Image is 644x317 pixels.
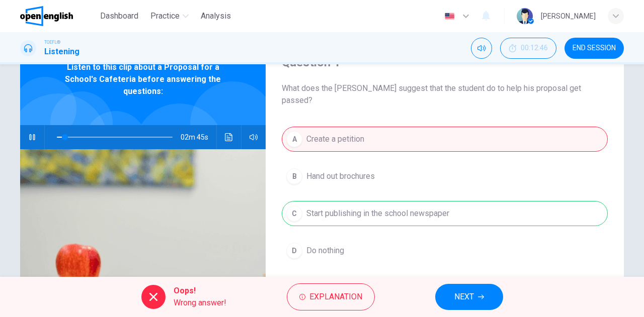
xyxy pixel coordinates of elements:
[174,297,226,309] span: Wrong answer!
[20,6,96,26] a: OpenEnglish logo
[20,6,73,26] img: OpenEnglish logo
[221,125,237,149] button: Click to see the audio transcription
[197,7,235,25] button: Analysis
[282,82,608,107] span: What does the [PERSON_NAME] suggest that the student do to help his proposal get passed?
[541,10,596,22] div: [PERSON_NAME]
[44,46,79,58] h1: Listening
[201,10,231,22] span: Analysis
[287,283,375,310] button: Explanation
[181,125,216,149] span: 02m 45s
[146,7,193,25] button: Practice
[309,290,362,304] span: Explanation
[435,284,503,310] button: NEXT
[573,44,616,52] span: END SESSION
[500,38,556,59] div: Hide
[150,10,180,22] span: Practice
[44,39,60,46] span: TOEFL®
[500,38,556,59] button: 00:12:46
[443,13,456,20] img: en
[471,38,492,59] div: Mute
[96,7,142,25] button: Dashboard
[565,38,624,59] button: END SESSION
[521,44,548,52] span: 00:12:46
[53,61,233,97] span: Listen to this clip about a Proposal for a School's Cafeteria before answering the questions:
[454,290,474,304] span: NEXT
[100,10,138,22] span: Dashboard
[174,285,226,297] span: Oops!
[517,8,533,24] img: Profile picture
